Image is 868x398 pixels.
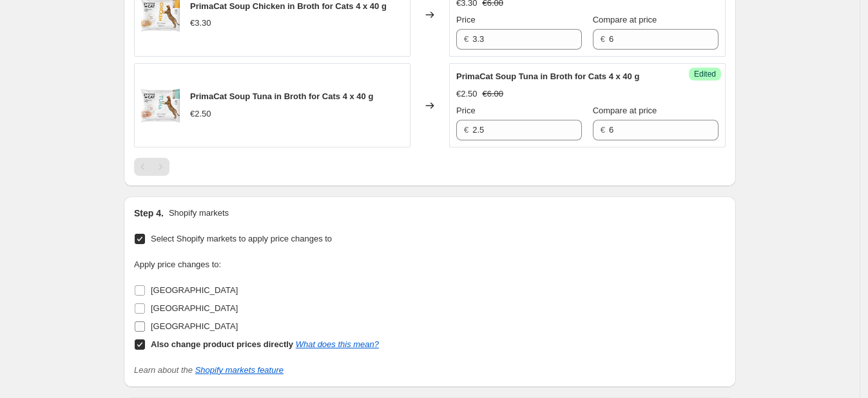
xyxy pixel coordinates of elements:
[190,1,387,11] span: PrimaCat Soup Chicken in Broth for Cats 4 x 40 g
[151,303,238,313] span: [GEOGRAPHIC_DATA]
[151,285,238,295] span: [GEOGRAPHIC_DATA]
[593,15,657,24] span: Compare at price
[151,321,238,331] span: [GEOGRAPHIC_DATA]
[456,71,639,81] span: PrimaCat Soup Tuna in Broth for Cats 4 x 40 g
[296,339,379,349] a: What does this mean?
[141,86,180,125] img: 9163_80x.jpg
[483,88,504,100] strike: €6.00
[190,108,211,120] div: €2.50
[456,106,476,115] span: Price
[456,15,476,24] span: Price
[464,34,468,44] span: €
[151,234,332,243] span: Select Shopify markets to apply price changes to
[694,69,716,79] span: Edited
[134,158,169,176] nav: Pagination
[593,106,657,115] span: Compare at price
[190,17,211,30] div: €3.30
[190,91,373,101] span: PrimaCat Soup Tuna in Broth for Cats 4 x 40 g
[456,88,477,100] div: €2.50
[134,365,284,375] i: Learn about the
[601,125,605,135] span: €
[169,207,229,220] p: Shopify markets
[151,339,293,349] b: Also change product prices directly
[464,125,468,135] span: €
[134,207,164,220] h2: Step 4.
[195,365,284,375] a: Shopify markets feature
[134,260,221,269] span: Apply price changes to:
[601,34,605,44] span: €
